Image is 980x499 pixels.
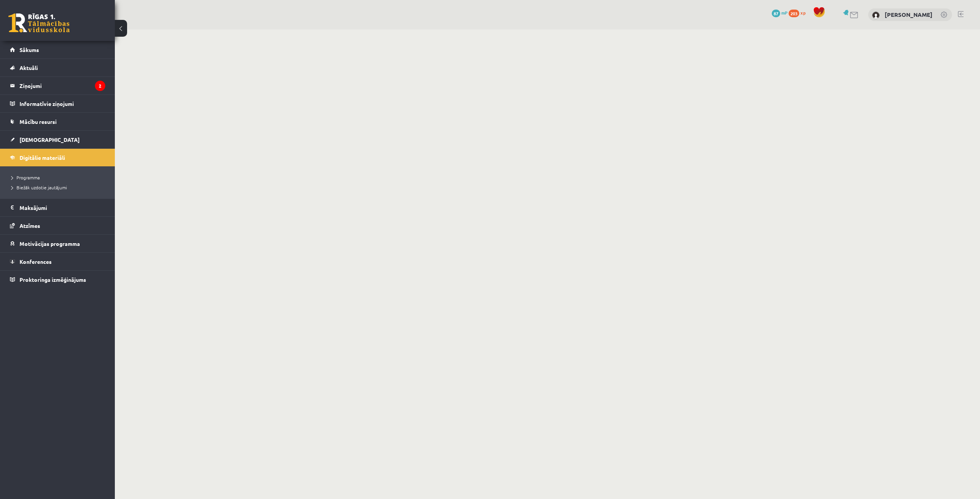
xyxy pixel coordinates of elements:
a: Aktuāli [10,59,105,76]
span: mP [781,10,787,16]
i: 2 [95,81,105,91]
span: xp [800,10,805,16]
span: Atzīmes [20,222,40,229]
span: 203 [789,10,799,17]
a: Mācību resursi [10,113,105,130]
span: Sākums [20,46,39,53]
legend: Maksājumi [20,199,105,216]
a: Informatīvie ziņojumi [10,95,105,112]
span: Proktoringa izmēģinājums [20,276,86,283]
a: Atzīmes [10,217,105,234]
a: Digitālie materiāli [10,149,105,166]
span: Konferences [20,258,52,265]
a: Maksājumi [10,199,105,216]
span: Motivācijas programma [20,240,80,247]
span: 87 [772,10,780,17]
a: 87 mP [772,10,787,16]
span: [DEMOGRAPHIC_DATA] [20,136,80,143]
span: Programma [11,174,40,180]
img: Diāna Mežecka [872,11,880,19]
a: Rīgas 1. Tālmācības vidusskola [8,13,70,33]
a: [PERSON_NAME] [885,11,933,18]
a: Sākums [10,41,105,59]
a: Programma [11,174,107,181]
span: Aktuāli [20,64,38,71]
a: Ziņojumi2 [10,77,105,94]
span: Biežāk uzdotie jautājumi [11,184,67,190]
span: Mācību resursi [20,118,57,125]
legend: Ziņojumi [20,77,105,94]
a: [DEMOGRAPHIC_DATA] [10,131,105,148]
a: Motivācijas programma [10,235,105,252]
legend: Informatīvie ziņojumi [20,95,105,112]
a: 203 xp [789,10,809,16]
a: Biežāk uzdotie jautājumi [11,184,107,191]
span: Digitālie materiāli [20,154,65,161]
a: Proktoringa izmēģinājums [10,271,105,288]
a: Konferences [10,253,105,270]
